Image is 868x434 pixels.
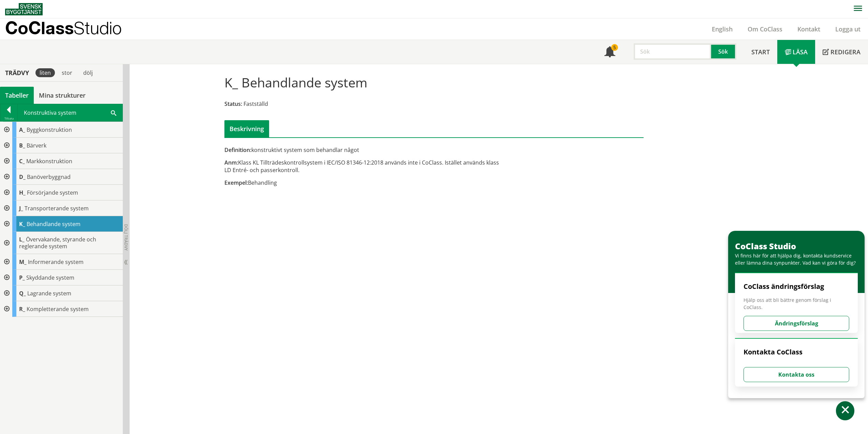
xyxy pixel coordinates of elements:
span: Försörjande system [27,189,78,196]
div: Tillbaka [0,116,17,121]
div: Vi finns här för att hjälpa dig, kontakta kundservice eller lämna dina synpunkter. Vad kan vi gör... [735,252,861,266]
a: Mina strukturer [34,87,91,104]
div: Behandling [224,179,500,186]
div: liten [35,68,55,77]
span: K_ [19,220,25,228]
span: Byggkonstruktion [27,126,72,134]
span: J_ [19,205,23,212]
span: Övervakande, styrande och reglerande system [19,236,96,250]
span: Q_ [19,290,26,297]
button: Sök [711,43,736,60]
span: Definition: [224,146,251,154]
a: English [704,25,740,33]
span: B_ [19,142,25,149]
span: P_ [19,274,25,281]
span: D_ [19,173,26,181]
a: Kontakta oss [744,371,849,378]
span: Hjälp oss att bli bättre genom förslag i CoClass. [744,296,849,311]
span: Behandlande system [27,220,80,228]
div: 5 [611,44,618,51]
span: H_ [19,189,26,196]
div: konstruktivt system som behandlar något [224,146,500,154]
div: dölj [79,68,97,77]
p: CoClass [5,24,122,32]
button: Ändringsförslag [744,316,849,331]
div: Trädvy [1,69,33,76]
button: Kontakta oss [744,367,849,382]
span: Studio [74,18,122,38]
span: Kompletterande system [27,305,89,313]
span: Informerande system [28,258,84,266]
span: Status: [224,100,242,108]
span: Start [751,48,770,56]
span: M_ [19,258,27,266]
span: CoClass Studio [735,240,796,252]
span: Bärverk [27,142,46,149]
span: Transporterande system [25,205,89,212]
span: Dölj trädvy [123,224,129,251]
span: L_ [19,236,25,243]
span: Redigera [830,48,860,56]
span: Fastställd [244,100,268,108]
span: C_ [19,157,25,165]
span: Markkonstruktion [26,157,72,165]
a: CoClassStudio [5,18,136,40]
a: Redigera [815,40,868,64]
span: Notifikationer [604,47,615,58]
div: Beskrivning [224,120,269,137]
a: 5 [597,40,623,64]
h4: CoClass ändringsförslag [744,282,849,291]
h4: Kontakta CoClass [744,348,849,356]
a: Logga ut [828,25,868,33]
a: Kontakt [790,25,828,33]
input: Sök [634,43,711,60]
a: Läsa [777,40,815,64]
img: Svensk Byggtjänst [5,3,43,15]
div: Klass KL Tillträdeskontrollsystem i IEC/ISO 81346-12:2018 används inte i CoClass. Istället använd... [224,159,500,174]
span: Anm: [224,159,238,166]
a: Start [744,40,777,64]
h1: K_ Behandlande system [224,75,367,90]
span: Skyddande system [26,274,74,281]
span: Exempel: [224,179,248,186]
div: Konstruktiva system [18,104,122,121]
span: Lagrande system [27,290,71,297]
span: R_ [19,305,25,313]
span: Sök i tabellen [111,109,116,116]
div: stor [58,68,76,77]
span: Banöverbyggnad [27,173,71,181]
span: A_ [19,126,25,134]
a: Om CoClass [740,25,790,33]
span: Läsa [793,48,808,56]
